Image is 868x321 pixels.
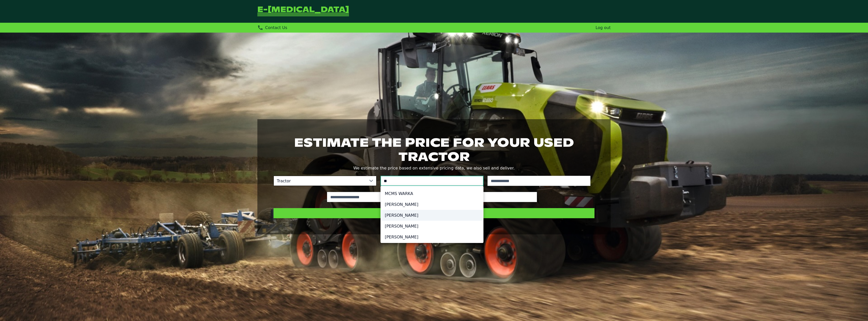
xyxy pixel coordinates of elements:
span: Tractor [274,176,366,186]
li: McConnel [381,199,483,210]
span: Contact Us [265,25,287,30]
ul: Option List [381,186,483,244]
a: Go Back to Homepage [257,6,349,17]
a: Log out [595,25,611,30]
li: McCormick [381,210,483,221]
li: McCulloch [381,221,483,232]
p: We estimate the price based on extensive pricing data, we also sell and deliver. [274,165,594,172]
li: MCMS WARKA [381,188,483,199]
li: McHale [381,232,483,242]
button: Estimate Price [274,208,594,218]
div: Contact Us [257,25,287,31]
h1: Estimate the price for your used tractor [274,135,594,164]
